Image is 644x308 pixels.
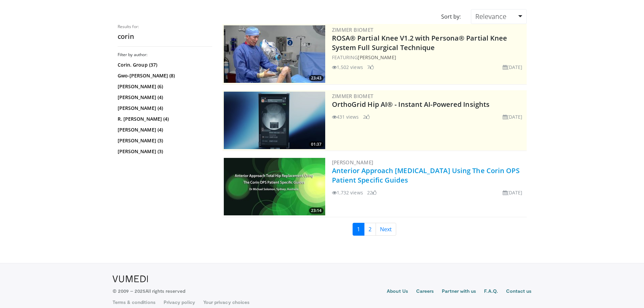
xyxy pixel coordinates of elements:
a: R. [PERSON_NAME] (4) [118,116,211,122]
span: 23:14 [309,208,324,214]
a: [PERSON_NAME] (3) [118,148,211,155]
li: 2 [363,113,370,120]
img: 99b1778f-d2b2-419a-8659-7269f4b428ba.300x170_q85_crop-smart_upscale.jpg [224,25,325,83]
li: 431 views [332,113,359,120]
a: Careers [416,288,434,296]
a: [PERSON_NAME] [332,159,374,166]
a: Contact us [506,288,532,296]
a: 23:14 [224,158,325,215]
nav: Search results pages [222,223,527,236]
a: About Us [387,288,408,296]
li: 1,502 views [332,64,363,71]
img: 51d03d7b-a4ba-45b7-9f92-2bfbd1feacc3.300x170_q85_crop-smart_upscale.jpg [224,92,325,149]
li: [DATE] [503,113,523,120]
a: Terms & conditions [113,299,156,306]
div: Sort by: [436,9,466,24]
a: 1 [353,223,364,236]
span: 23:43 [309,75,324,81]
a: [PERSON_NAME] (6) [118,83,211,90]
a: [PERSON_NAME] (4) [118,126,211,133]
img: 4de267d5-9584-4acd-9b12-51cb7f291059.300x170_q85_crop-smart_upscale.jpg [224,158,325,215]
a: [PERSON_NAME] (4) [118,94,211,101]
a: 01:37 [224,92,325,149]
span: All rights reserved [145,288,185,294]
a: [PERSON_NAME] [358,54,396,61]
div: FEATURING [332,54,525,61]
p: © 2009 – 2025 [113,288,185,294]
a: Next [376,223,396,236]
li: [DATE] [503,189,523,196]
a: Anterior Approach [MEDICAL_DATA] Using The Corin OPS Patient Specific Guides [332,166,520,185]
span: Relevance [475,12,506,21]
h3: Filter by author: [118,52,212,57]
a: F.A.Q. [484,288,498,296]
a: Zimmer Biomet [332,26,374,33]
a: Your privacy choices [203,299,249,306]
li: [DATE] [503,64,523,71]
a: OrthoGrid Hip AI® - Instant AI-Powered Insights [332,100,490,109]
a: Zimmer Biomet [332,93,374,99]
a: Relevance [471,9,526,24]
a: 23:43 [224,25,325,83]
a: ROSA® Partial Knee V1.2 with Persona® Partial Knee System Full Surgical Technique [332,33,507,52]
a: Partner with us [442,288,476,296]
a: Corin. Group (37) [118,62,211,68]
a: [PERSON_NAME] (3) [118,137,211,144]
img: VuMedi Logo [113,276,148,282]
li: 7 [367,64,374,71]
a: Privacy policy [164,299,195,306]
li: 1,732 views [332,189,363,196]
span: 01:37 [309,141,324,147]
p: Results for: [118,24,212,29]
a: 2 [364,223,376,236]
li: 22 [367,189,377,196]
a: [PERSON_NAME] (4) [118,105,211,112]
h2: corin [118,32,212,41]
a: Gwo-[PERSON_NAME] (8) [118,72,211,79]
